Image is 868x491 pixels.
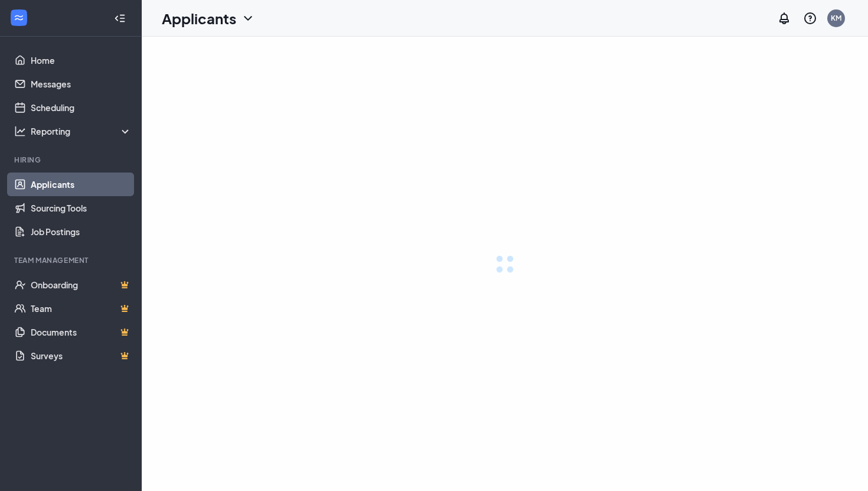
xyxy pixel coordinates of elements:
a: Scheduling [31,96,132,119]
svg: QuestionInfo [803,11,817,25]
a: Home [31,48,132,72]
a: Applicants [31,173,132,196]
svg: WorkstreamLogo [13,12,25,24]
div: Reporting [31,125,132,137]
a: Messages [31,72,132,96]
h1: Applicants [162,8,236,28]
div: Hiring [14,155,129,165]
a: DocumentsCrown [31,320,132,344]
svg: Collapse [114,12,126,24]
a: SurveysCrown [31,344,132,368]
svg: Notifications [777,11,791,25]
a: TeamCrown [31,297,132,320]
svg: Analysis [14,125,26,137]
svg: ChevronDown [241,11,255,25]
div: Team Management [14,255,129,265]
a: Sourcing Tools [31,196,132,220]
a: Job Postings [31,220,132,243]
a: OnboardingCrown [31,273,132,297]
div: KM [831,13,841,23]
